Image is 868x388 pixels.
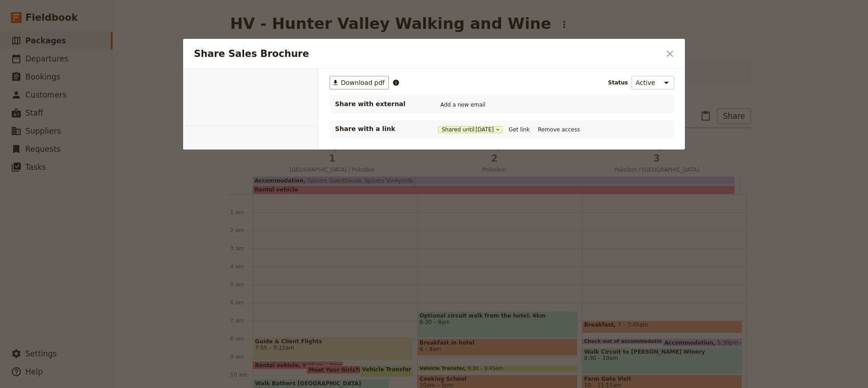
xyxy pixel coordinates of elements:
[194,47,660,61] h2: Share Sales Brochure
[608,79,628,86] span: Status
[438,100,488,110] button: Add a new email
[330,76,389,89] button: ​Download pdf
[438,126,503,133] button: Shared until[DATE]
[536,125,582,135] button: Remove access
[662,46,678,61] button: Close dialog
[476,126,494,133] span: [DATE]
[335,124,425,133] p: Share with a link
[632,76,674,89] select: Status
[506,125,532,135] button: Get link
[341,78,385,87] span: Download pdf
[335,99,425,108] span: Share with external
